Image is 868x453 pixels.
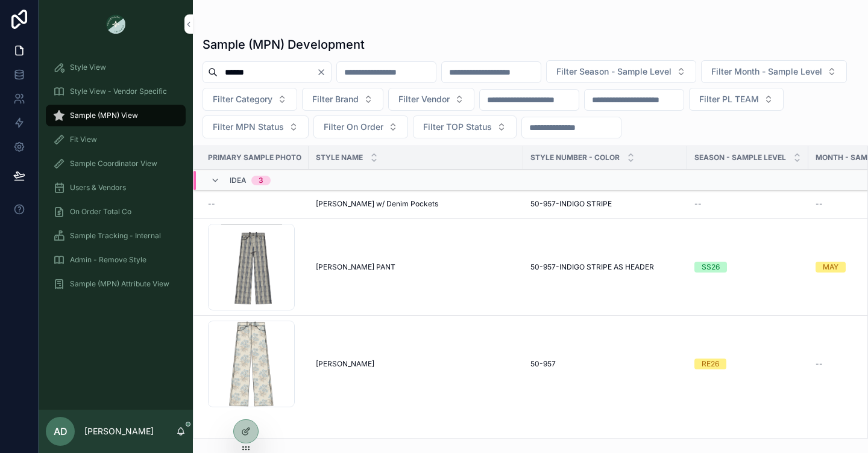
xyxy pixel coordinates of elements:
[70,111,138,120] span: Sample (MPN) View
[203,116,309,138] button: Select Button
[46,249,186,271] a: Admin - Remove Style
[694,199,801,209] a: --
[208,153,301,162] span: Primary Sample Photo
[398,93,450,105] span: Filter Vendor
[54,424,68,439] span: AD
[46,153,186,174] a: Sample Coordinator View
[46,177,186,199] a: Users & Vendors
[816,199,823,209] span: --
[70,87,167,96] span: Style View - Vendor Specific
[46,57,186,78] a: Style View
[70,63,106,72] span: Style View
[699,93,759,105] span: Filter PL TEAM
[208,199,301,209] a: --
[316,359,516,369] a: [PERSON_NAME]
[46,129,186,150] a: Fit View
[313,116,408,138] button: Select Button
[70,159,157,168] span: Sample Coordinator View
[46,225,186,247] a: Sample Tracking - Internal
[413,116,517,138] button: Select Button
[316,359,374,369] span: [PERSON_NAME]
[316,199,516,209] a: [PERSON_NAME] w/ Denim Pockets
[689,88,784,111] button: Select Button
[213,121,284,133] span: Filter MPN Status
[70,231,161,241] span: Sample Tracking - Internal
[302,88,383,111] button: Select Button
[316,67,331,77] button: Clear
[213,93,272,105] span: Filter Category
[84,425,154,437] p: [PERSON_NAME]
[530,359,680,369] a: 50-957
[702,359,719,369] div: RE26
[316,199,438,209] span: [PERSON_NAME] w/ Denim Pockets
[203,88,297,111] button: Select Button
[530,262,680,272] a: 50-957-INDIGO STRIPE AS HEADER
[208,199,215,209] span: --
[530,199,680,209] a: 50-957-INDIGO STRIPE
[324,121,383,133] span: Filter On Order
[203,36,365,53] h1: Sample (MPN) Development
[46,105,186,126] a: Sample (MPN) View
[70,135,97,144] span: Fit View
[106,14,125,34] img: App logo
[694,262,801,273] a: SS26
[70,279,169,289] span: Sample (MPN) Attribute View
[70,207,131,217] span: On Order Total Co
[316,153,363,162] span: Style Name
[556,66,671,78] span: Filter Season - Sample Level
[546,60,696,83] button: Select Button
[46,81,186,102] a: Style View - Vendor Specific
[388,88,474,111] button: Select Button
[70,183,126,193] span: Users & Vendors
[423,121,492,133] span: Filter TOP Status
[823,262,838,273] div: MAY
[316,262,395,272] span: [PERSON_NAME] PANT
[711,66,822,78] span: Filter Month - Sample Level
[39,48,193,310] div: scrollable content
[312,93,359,105] span: Filter Brand
[46,273,186,295] a: Sample (MPN) Attribute View
[816,359,823,369] span: --
[702,262,720,273] div: SS26
[694,199,702,209] span: --
[694,359,801,369] a: RE26
[259,176,263,185] div: 3
[230,176,247,185] span: Idea
[530,153,620,162] span: Style Number - Color
[530,262,654,272] span: 50-957-INDIGO STRIPE AS HEADER
[70,255,146,265] span: Admin - Remove Style
[530,199,612,209] span: 50-957-INDIGO STRIPE
[701,60,847,83] button: Select Button
[530,359,556,369] span: 50-957
[46,201,186,223] a: On Order Total Co
[694,153,786,162] span: Season - Sample Level
[316,262,516,272] a: [PERSON_NAME] PANT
